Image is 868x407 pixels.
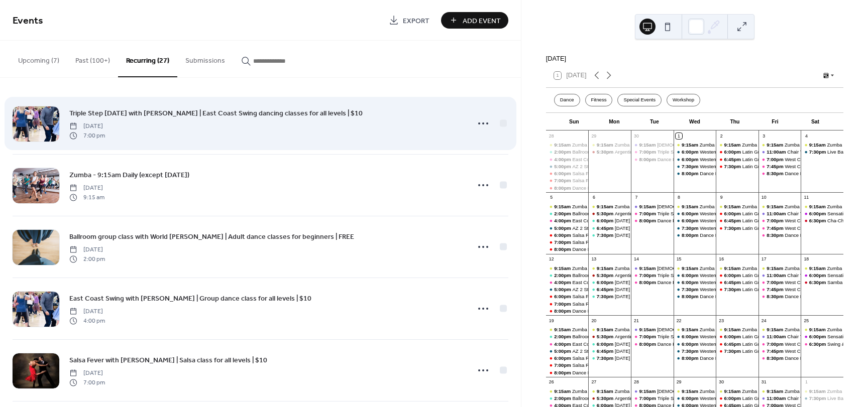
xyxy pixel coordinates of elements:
div: Latin Groove | Thursday with Vladi & Chad | Rhythm & Latin - Salsa class for beginners | $10 [716,149,758,155]
div: West Coast Swing with GPSDC | Intermediate dance lessons | $15 for the night (2 lessons + party) [758,286,801,293]
div: West Coast Swing with GPSDC | Intermediate dance lessons | $15 for the night (2 lessons + party) [758,163,801,170]
div: Zumba - 9:15am Daily (except [DATE]) [700,203,783,210]
div: Cha-Cha Lesson + Dance Party! | Group class feat. rotating styles with World Champion Terry | $10 [801,217,843,224]
span: 9:15am [724,265,742,272]
span: 6:00pm [809,272,827,279]
div: Argentine Tango with World [PERSON_NAME] | Tango dance lessons for all levels | $10 [615,272,802,279]
div: [DATE] Smooth with [PERSON_NAME] & [PERSON_NAME] | Ballroom dance classes - Waltz for beginners |... [615,279,857,286]
div: Dance Party! Triple Step Tuesday | East Coast Swing social dance with Keith [631,217,674,224]
div: 29 [591,133,597,139]
div: Holy Yoga - 9:15a - Tuesdays [631,265,674,272]
span: 6:00pm [724,149,742,155]
div: Zumba - 9:15am Daily (except [DATE]) [572,265,655,272]
div: 17 [761,256,767,262]
span: 7:00pm [767,217,785,224]
span: 9:15am [682,265,700,272]
div: Triple Step [DATE] with [PERSON_NAME] | East Coast Swing dancing classes for all levels | $10 [658,149,864,155]
div: Western Wednesday | Country Two Step lessons with 5x World Champs Roy & Sharon | Intermediate Pro... [674,210,716,217]
div: Wed [675,113,715,131]
div: Dance Party! Triple Step [DATE] | East Coast Swing social dance with [PERSON_NAME] [658,156,847,163]
div: [DATE] Smooth with [PERSON_NAME] & [PERSON_NAME] | Ballroom dance classes - Waltz for beginners |... [615,217,857,224]
span: 6:45pm [724,217,742,224]
span: 7:45pm [767,225,785,231]
div: 15 [676,256,682,262]
div: 16 [718,256,724,262]
div: Ballroom group class with World Champ Terry | Adult dance classes for beginners | FREE [546,272,589,279]
div: Zumba - 9:15am Daily (except Tuesday) [801,203,843,210]
span: 5:00pm [554,163,572,170]
div: Dance Party! Western Wednesday | Country social dance party with MC Leigh Anne [674,232,716,238]
div: Dance Party! Salsa Fever | Latin dance social with [PERSON_NAME] [572,185,720,191]
span: [DATE] [69,245,105,254]
span: 6:30pm [809,217,827,224]
div: Zumba - 9:15am Daily (except [DATE]) [700,265,783,272]
div: Salsa Fever with [PERSON_NAME] | Salsa class for all levels | $10 [572,239,716,245]
div: Triple Step Tuesday with Keith | East Coast Swing dancing classes for all levels | $10 [631,272,674,279]
a: Salsa Fever with [PERSON_NAME] | Salsa class for all levels | $10 [69,354,267,366]
div: [DEMOGRAPHIC_DATA] - 9:15a - Tuesdays [657,142,752,148]
div: Zumba - 9:15am Daily (except [DATE]) [615,265,698,272]
div: Ballroom group class with World Champ Terry | Adult dance classes for beginners | FREE [546,149,589,155]
div: Fri [755,113,795,131]
span: 8:00pm [682,232,700,238]
span: East Coast Swing with [PERSON_NAME] | Group dance class for all levels | $10 [69,294,311,304]
span: 7:30pm [682,163,700,170]
div: 30 [633,133,639,139]
span: 6:00pm [682,149,700,155]
div: 9 [718,195,724,201]
div: Zumba - 9:15am Daily (except [DATE]) [785,203,867,210]
div: East Coast Swing with Keith | Group dance class for all levels | $10 [546,217,589,224]
div: East Coast Swing with Keith | Group dance class for all levels | $10 [546,156,589,163]
div: AZ 2 Step with Keith | Country Two Step lessons for all levels | $10 [546,225,589,231]
span: 7:30pm [724,286,742,293]
span: 6:00pm [809,210,827,217]
span: 6:00pm [682,217,700,224]
div: East Coast Swing with [PERSON_NAME] | Group dance class for all levels | $10 [572,156,744,163]
span: 8:30pm [767,170,785,177]
span: Ballroom group class with World [PERSON_NAME] | Adult dance classes for beginners | FREE [69,232,354,242]
div: Zumba - 9:15am Daily (except Tuesday) [716,265,758,272]
span: 11:00am [767,210,787,217]
div: Zumba - 9:15am Daily (except Tuesday) [674,265,716,272]
div: Western Wednesday | Country Two Step lessons with 5x World Champs Roy & Sharon | Progressive for ... [674,156,716,163]
div: Zumba - 9:15am Daily (except Tuesday) [674,142,716,148]
div: Chair Yoga - 11:00a - Fridays [758,149,801,155]
span: 6:00pm [597,279,615,286]
span: 6:45pm [724,279,742,286]
div: Chair Yoga - 11:00a - Fridays [787,210,850,217]
span: 9:15am [554,203,572,210]
div: Latin Groove | Thursday with Vladi & Chad | Rhythm & Latin - Intermediate Salsa dancing | $10 [716,279,758,286]
span: Events [13,11,43,31]
div: [DATE] [546,54,843,63]
div: Dance Party! Salsa Fever | Latin dance social with Miguel [546,185,589,191]
div: Latin Groove | Thursday with Vladi & Chad | Rhythm & Latin - Intermediate Salsa dancing | $10 [716,217,758,224]
span: 6:00pm [682,210,700,217]
span: 7:00pm [554,177,572,184]
div: Zumba - 9:15am Daily (except [DATE]) [700,142,783,148]
div: Salsa Fever with Miguel | Salsa class for all levels | $10 [546,177,589,184]
span: 8:30pm [767,232,785,238]
span: 7:45pm [767,163,785,170]
span: 5:30pm [597,210,615,217]
div: Dance Party! Triple Step Tuesday | East Coast Swing social dance with Keith [631,279,674,286]
div: Live Band! Country Dance Party! 7:30p - First Saturday [801,149,843,155]
span: 8:00pm [639,217,657,224]
div: Salsa Fever with Miguel | Bachata dance lessons for all levels | $10 [546,170,589,177]
span: 2:00pm [554,272,572,279]
div: Monday Smooth with Chad & Marie | Ballroom dance classes - Waltz for beginners | $10 [588,217,631,224]
div: AZ 2 Step with [PERSON_NAME] | Country Two Step lessons for all levels | $10 [572,163,743,170]
div: Latin Groove | Thursday with Vladi & Chad | Rhythm & Latin - Intermediate Salsa dancing | $10 [716,156,758,163]
a: East Coast Swing with [PERSON_NAME] | Group dance class for all levels | $10 [69,293,311,304]
div: 5 [549,195,555,201]
div: Ballroom group class with World [PERSON_NAME] | Adult dance classes for beginners | FREE [572,149,775,155]
div: Zumba - 9:15am Daily (except Tuesday) [546,265,589,272]
div: Zumba - 9:15am Daily (except [DATE]) [742,265,825,272]
a: Zumba - 9:15am Daily (except [DATE]) [69,169,189,181]
span: 6:00pm [682,279,700,286]
div: Salsa Fever with [PERSON_NAME] | Bachata dance lessons for all levels | $10 [572,170,741,177]
span: 9:15am [639,203,657,210]
span: 9:15 am [69,193,104,202]
div: Dance Party! Triple Step [DATE] | East Coast Swing social dance with [PERSON_NAME] [658,279,847,286]
div: Argentine Tango with World Champ Terry | Tango dance lessons for all levels | $10 [588,210,631,217]
div: Zumba - 9:15am Daily (except Tuesday) [588,142,631,148]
